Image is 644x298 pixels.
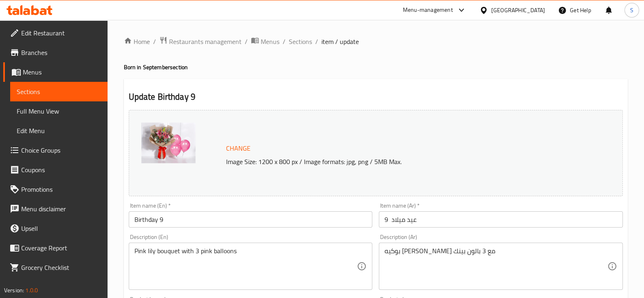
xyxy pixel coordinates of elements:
[379,211,623,228] input: Enter name Ar
[223,140,254,157] button: Change
[124,37,150,46] a: Home
[21,263,101,272] span: Grocery Checklist
[251,36,279,47] a: Menus
[124,36,628,47] nav: breadcrumb
[10,101,108,121] a: Full Menu View
[226,142,251,154] span: Change
[3,238,108,258] a: Coverage Report
[21,48,101,57] span: Branches
[141,123,196,163] img: mmw_638687661996343918
[25,285,38,296] span: 1.0.0
[134,247,357,286] textarea: Pink lily bouquet with 3 pink balloons
[315,37,318,46] li: /
[385,247,607,286] textarea: بوكيه [PERSON_NAME] مع 3 بالون بينك
[21,204,101,214] span: Menu disclaimer
[21,184,101,194] span: Promotions
[10,82,108,101] a: Sections
[3,219,108,238] a: Upsell
[3,62,108,82] a: Menus
[21,243,101,253] span: Coverage Report
[245,37,248,46] li: /
[23,67,101,77] span: Menus
[3,23,108,43] a: Edit Restaurant
[21,223,101,233] span: Upsell
[3,180,108,199] a: Promotions
[223,157,575,167] p: Image Size: 1200 x 800 px / Image formats: jpg, png / 5MB Max.
[3,258,108,277] a: Grocery Checklist
[630,6,633,15] span: S
[169,37,242,46] span: Restaurants management
[17,106,101,116] span: Full Menu View
[17,87,101,96] span: Sections
[21,145,101,155] span: Choice Groups
[3,199,108,219] a: Menu disclaimer
[21,28,101,38] span: Edit Restaurant
[403,5,453,15] div: Menu-management
[283,37,286,46] li: /
[159,36,242,47] a: Restaurants management
[491,6,545,15] div: [GEOGRAPHIC_DATA]
[321,37,359,46] span: item / update
[153,37,156,46] li: /
[129,91,623,103] h2: Update Birthday 9
[3,43,108,62] a: Branches
[3,140,108,160] a: Choice Groups
[21,165,101,175] span: Coupons
[17,126,101,136] span: Edit Menu
[10,121,108,140] a: Edit Menu
[261,37,279,46] span: Menus
[129,211,373,228] input: Enter name En
[3,160,108,180] a: Coupons
[4,285,24,296] span: Version:
[289,37,312,46] a: Sections
[124,63,628,71] h4: Born in September section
